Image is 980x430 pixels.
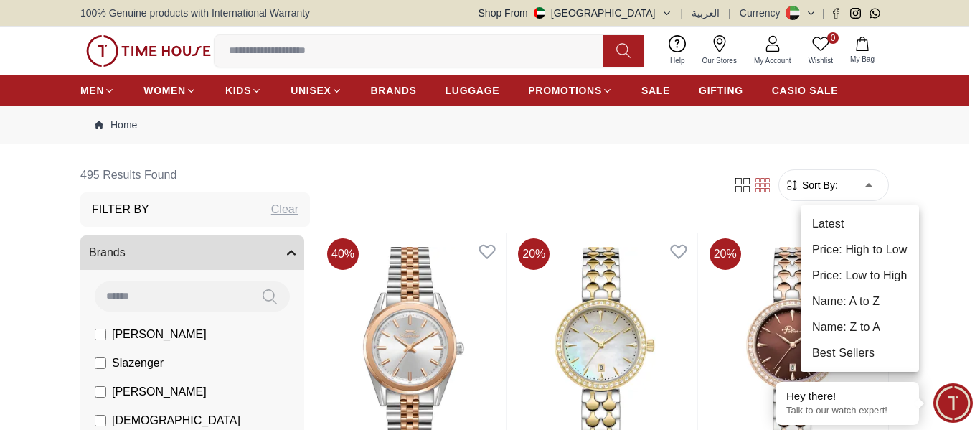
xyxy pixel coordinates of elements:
li: Name: Z to A [801,314,919,340]
li: Latest [801,211,919,237]
div: Hey there! [786,389,908,403]
li: Price: High to Low [801,237,919,263]
li: Name: A to Z [801,289,919,314]
div: Chat Widget [933,383,973,423]
li: Price: Low to High [801,263,919,289]
p: Talk to our watch expert! [786,405,908,417]
li: Best Sellers [801,340,919,366]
